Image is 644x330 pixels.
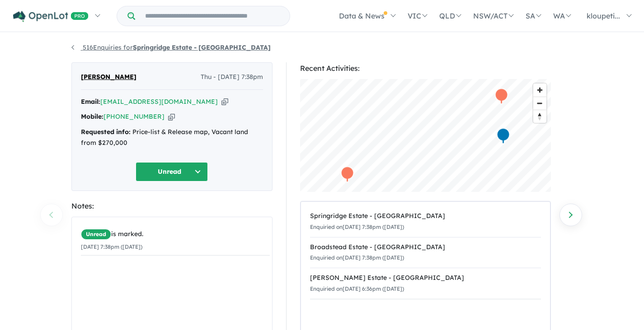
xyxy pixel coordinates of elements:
[201,72,263,83] span: Thu - [DATE] 7:38pm
[103,112,165,121] a: [PHONE_NUMBER]
[13,11,89,22] img: Openlot PRO Logo White
[310,273,541,284] div: [PERSON_NAME] Estate - [GEOGRAPHIC_DATA]
[71,200,273,212] div: Notes:
[81,243,142,250] small: [DATE] 7:38pm ([DATE])
[310,211,541,222] div: Springridge Estate - [GEOGRAPHIC_DATA]
[81,128,131,136] strong: Requested info:
[587,11,620,20] span: kloupeti...
[71,43,271,51] a: 516Enquiries forSpringridge Estate - [GEOGRAPHIC_DATA]
[136,162,208,181] button: Unread
[310,223,404,230] small: Enquiried on [DATE] 7:38pm ([DATE])
[310,206,541,237] a: Springridge Estate - [GEOGRAPHIC_DATA]Enquiried on[DATE] 7:38pm ([DATE])
[300,79,551,192] canvas: Map
[494,88,508,105] div: Map marker
[221,97,228,107] button: Copy
[300,62,551,74] div: Recent Activities:
[168,112,175,121] button: Copy
[81,98,100,106] strong: Email:
[533,110,546,123] span: Reset bearing to north
[310,268,541,299] a: [PERSON_NAME] Estate - [GEOGRAPHIC_DATA]Enquiried on[DATE] 6:36pm ([DATE])
[310,242,541,253] div: Broadstead Estate - [GEOGRAPHIC_DATA]
[496,128,510,144] div: Map marker
[340,166,354,183] div: Map marker
[81,229,111,240] span: Unread
[310,285,404,292] small: Enquiried on [DATE] 6:36pm ([DATE])
[533,110,546,123] button: Reset bearing to north
[81,127,263,149] div: Price-list & Release map, Vacant land from $270,000
[310,254,404,261] small: Enquiried on [DATE] 7:38pm ([DATE])
[533,97,546,110] button: Zoom out
[533,97,546,110] span: Zoom out
[100,98,218,106] a: [EMAIL_ADDRESS][DOMAIN_NAME]
[133,43,271,51] strong: Springridge Estate - [GEOGRAPHIC_DATA]
[137,6,288,26] input: Try estate name, suburb, builder or developer
[81,229,270,240] div: is marked.
[310,237,541,269] a: Broadstead Estate - [GEOGRAPHIC_DATA]Enquiried on[DATE] 7:38pm ([DATE])
[71,42,573,53] nav: breadcrumb
[533,84,546,97] button: Zoom in
[81,72,136,83] span: [PERSON_NAME]
[81,112,103,121] strong: Mobile:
